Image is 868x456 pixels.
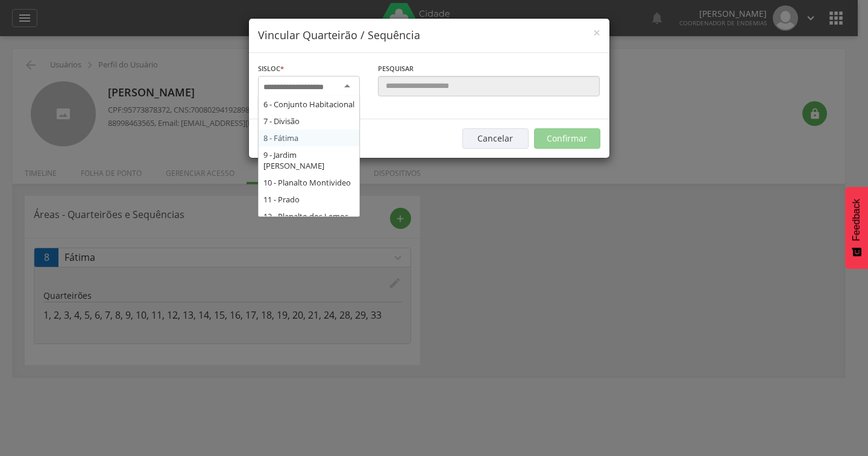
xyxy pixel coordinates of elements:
button: Feedback - Mostrar pesquisa [845,187,868,269]
div: 7 - Divisão [259,113,359,130]
span: × [593,24,600,41]
button: Cancelar [462,128,529,149]
div: 8 - Fátima [259,130,359,146]
div: 6 - Conjunto Habitacional [259,96,359,113]
span: Pesquisar [378,64,414,73]
div: 12 - Planalto dos Lemos [259,208,359,225]
span: Feedback [851,199,862,241]
button: Confirmar [534,128,600,149]
div: 10 - Planalto Montivideo [259,174,359,191]
span: Sisloc [258,64,280,73]
button: Close [593,27,600,39]
div: 9 - Jardim [PERSON_NAME] [259,146,359,174]
div: 11 - Prado [259,191,359,208]
h4: Vincular Quarteirão / Sequência [258,28,600,43]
